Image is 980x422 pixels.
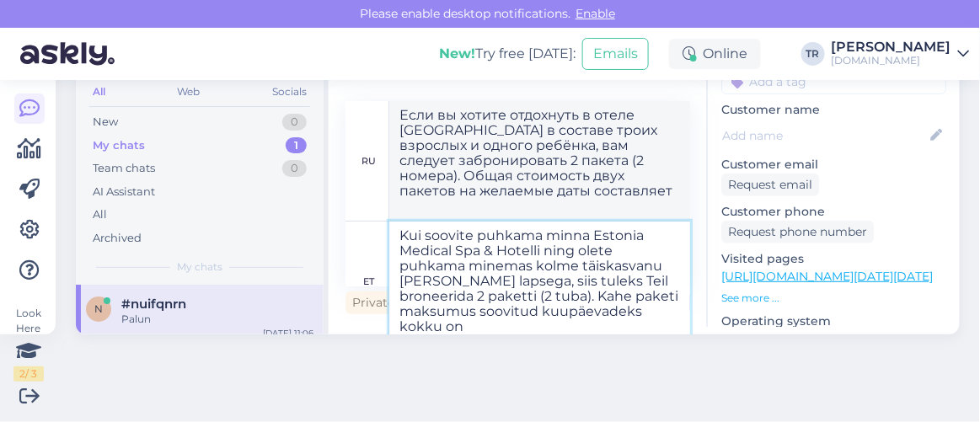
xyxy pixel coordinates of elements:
div: 2 / 3 [13,366,44,382]
div: Team chats [93,160,155,177]
div: Palun [121,312,313,327]
button: Emails [582,38,649,70]
div: Socials [269,81,310,103]
div: AI Assistant [93,184,155,200]
p: See more ... [721,291,946,306]
div: Request phone number [721,221,874,243]
div: Try free [DATE]: [439,44,576,64]
span: My chats [177,259,222,275]
div: [DOMAIN_NAME] [832,54,951,67]
a: [PERSON_NAME][DOMAIN_NAME] [832,40,970,67]
input: Add name [722,126,927,145]
div: ru [361,147,376,175]
div: Request email [721,174,819,196]
div: My chats [93,137,145,154]
div: All [89,81,109,103]
p: Customer name [721,101,946,119]
div: [DATE] 11:06 [263,327,313,339]
div: Online [669,39,761,69]
p: Operating system [721,312,946,330]
a: [URL][DOMAIN_NAME][DATE][DATE] [721,269,933,284]
div: Web [174,81,204,103]
div: Archived [93,230,142,247]
input: Add a tag [721,69,946,94]
span: n [94,302,103,315]
b: New! [439,45,475,61]
div: New [93,114,118,131]
span: #nuifqnrn [121,296,186,312]
div: 0 [282,160,307,177]
div: All [93,206,107,223]
textarea: Если вы хотите отдохнуть в отеле [GEOGRAPHIC_DATA] в составе троих взрослых и одного ребёнка, вам... [389,101,690,221]
div: 1 [286,137,307,154]
textarea: Kui soovite puhkama minna Estonia Medical Spa & Hotelli ning olete puhkama minemas kolme täiskasv... [389,222,690,341]
p: Customer phone [721,203,946,221]
div: Look Here [13,306,44,382]
div: et [363,267,374,296]
div: TR [801,42,825,66]
span: Enable [570,6,620,21]
div: [PERSON_NAME] [832,40,951,54]
div: 0 [282,114,307,131]
p: Visited pages [721,250,946,268]
p: Customer email [721,156,946,174]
